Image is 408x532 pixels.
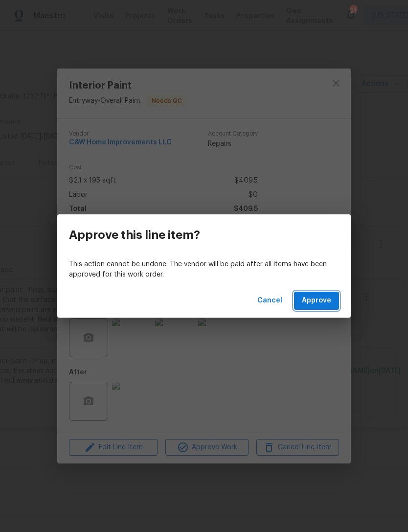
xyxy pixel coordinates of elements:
button: Approve [294,292,339,310]
h3: Approve this line item? [69,228,200,242]
span: Cancel [257,295,282,307]
button: Cancel [253,292,286,310]
p: This action cannot be undone. The vendor will be paid after all items have been approved for this... [69,259,339,280]
span: Approve [302,295,331,307]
